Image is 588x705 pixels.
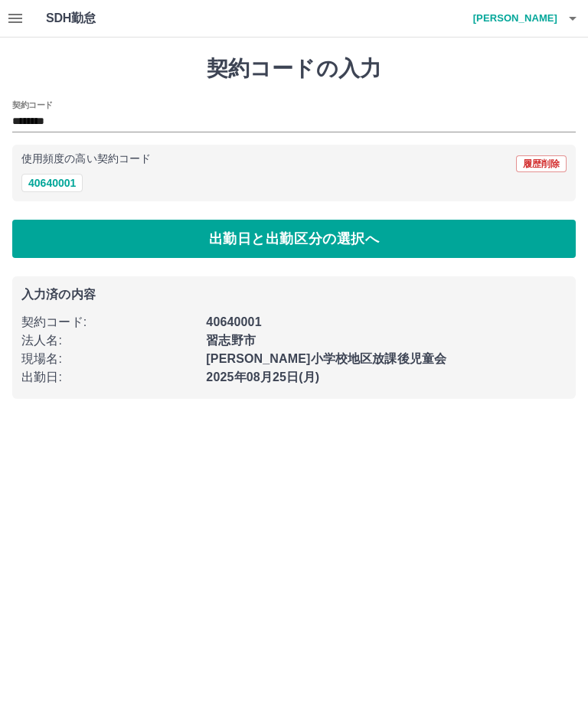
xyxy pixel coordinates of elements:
b: 40640001 [206,315,261,328]
p: 契約コード : [21,313,197,331]
p: 出勤日 : [21,368,197,387]
b: 2025年08月25日(月) [206,370,319,384]
p: 法人名 : [21,331,197,350]
p: 入力済の内容 [21,289,567,301]
button: 40640001 [21,174,83,192]
h1: 契約コードの入力 [12,56,576,82]
b: [PERSON_NAME]小学校地区放課後児童会 [206,352,446,365]
button: 出勤日と出勤区分の選択へ [12,220,576,258]
button: 履歴削除 [516,155,567,172]
p: 使用頻度の高い契約コード [21,154,151,165]
b: 習志野市 [206,334,256,347]
h2: 契約コード [12,99,53,111]
p: 現場名 : [21,350,197,368]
